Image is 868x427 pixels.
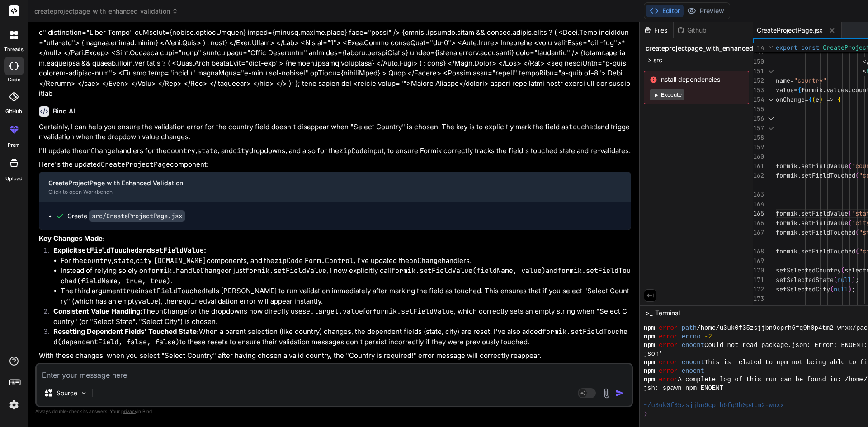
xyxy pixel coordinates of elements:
[753,199,764,209] div: 164
[823,86,826,94] span: .
[801,86,823,94] span: formik
[682,324,697,333] span: path
[61,286,631,306] li: The third argument in tells [PERSON_NAME] to run validation immediately after marking the field a...
[852,285,855,293] span: ;
[753,247,764,256] div: 168
[646,5,684,17] button: Editor
[776,228,797,236] span: formik
[145,286,206,296] code: setFieldTouched
[659,341,678,350] span: error
[753,256,764,266] div: 169
[650,89,684,100] button: Execute
[46,327,631,347] li: When a parent selection (like country) changes, the dependent fields (state, city) are reset. I'v...
[674,26,711,35] div: Github
[794,76,826,84] span: "country"
[101,160,170,169] code: CreateProjectPage
[39,234,105,243] strong: Key Changes Made:
[83,146,115,155] code: onChange
[852,276,855,284] span: )
[644,324,655,333] span: npm
[4,46,24,53] label: threads
[753,161,764,171] div: 161
[644,350,663,358] span: json'
[306,307,363,316] code: e.target.value
[834,276,837,284] span: (
[61,266,631,286] code: formik.setFieldTouched(fieldName, true, true)
[797,162,801,170] span: .
[765,304,777,313] div: Click to collapse the range.
[151,246,204,255] code: setFieldValue
[121,408,137,414] span: privacy
[830,285,834,293] span: (
[682,367,704,375] span: enoent
[753,57,764,66] div: 150
[5,108,22,115] label: GitHub
[653,56,662,65] span: src
[39,351,631,361] p: With these changes, when you select "Select Country" after having chosen a valid country, the "Co...
[848,86,852,94] span: .
[776,95,805,103] span: onChange
[797,209,801,217] span: .
[113,256,134,265] code: state
[339,146,368,155] code: zipCode
[650,75,743,84] span: Install dependencies
[659,324,678,333] span: error
[659,375,678,384] span: error
[659,358,678,367] span: error
[801,247,855,255] span: setFieldTouched
[640,26,673,35] div: Files
[753,228,764,237] div: 167
[808,95,812,103] span: {
[245,266,326,275] code: formik.setFieldValue
[753,304,764,313] div: 174
[757,26,823,35] span: CreateProjectPage.jsx
[797,247,801,255] span: .
[644,375,655,384] span: npm
[819,95,823,103] span: )
[154,256,207,265] code: [DOMAIN_NAME]
[776,76,790,84] span: name
[753,266,764,275] div: 170
[855,171,859,179] span: (
[569,122,597,131] code: touched
[753,152,764,161] div: 160
[801,209,848,217] span: setFieldValue
[391,266,546,275] code: formik.setFieldValue(fieldName, value)
[753,133,764,142] div: 158
[39,122,631,142] p: Certainly, I can help you ensure the validation error for the country field doesn't disappear whe...
[34,7,178,16] span: createprojectpage_with_enhanced_validation
[797,86,801,94] span: {
[801,219,848,227] span: setFieldValue
[53,107,75,116] h6: Bind AI
[78,246,139,255] code: setFieldTouched
[753,95,764,104] div: 154
[155,307,188,316] code: onChange
[644,410,648,418] span: ❯
[373,307,454,316] code: formik.setFieldValue
[805,95,808,103] span: =
[776,276,834,284] span: setSelectedState
[765,114,777,123] div: Click to collapse the range.
[53,327,199,336] strong: Resetting Dependent Fields' Touched State:
[39,146,631,156] p: I'll update the handlers for the , , and dropdowns, and also for the input, to ensure Formik corr...
[197,146,217,155] code: state
[274,256,303,265] code: zipCode
[855,228,859,236] span: (
[644,341,655,350] span: npm
[776,86,794,94] span: value
[753,294,764,304] div: 173
[776,219,797,227] span: formik
[83,256,112,265] code: country
[801,228,855,236] span: setFieldTouched
[855,276,859,284] span: ;
[53,307,142,315] strong: Consistent Value Handling:
[46,306,631,327] li: The for the dropdowns now directly uses for , which correctly sets an empty string when "Select C...
[801,43,819,52] span: const
[67,211,185,221] div: Create
[80,389,88,397] img: Pick Models
[644,333,655,341] span: npm
[801,171,855,179] span: setFieldTouched
[863,67,866,75] span: <
[776,171,797,179] span: formik
[167,146,195,155] code: country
